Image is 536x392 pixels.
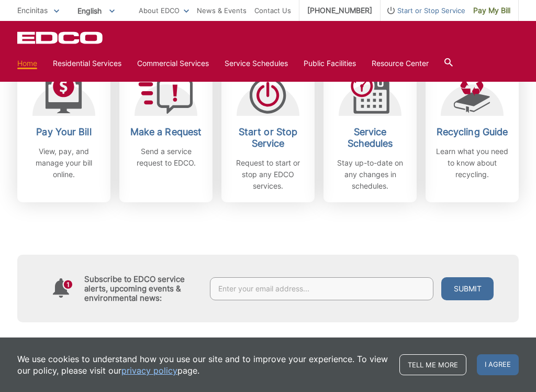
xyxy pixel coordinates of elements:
a: EDCD logo. Return to the homepage. [17,31,104,44]
a: Commercial Services [137,58,209,69]
a: Public Facilities [304,58,356,69]
a: privacy policy [121,365,177,376]
p: Stay up-to-date on any changes in schedules. [331,157,409,192]
h2: Start or Stop Service [229,126,307,149]
span: Encinitas [17,6,48,15]
a: Resource Center [372,58,429,69]
a: Contact Us [254,5,291,16]
h2: Service Schedules [331,126,409,149]
a: Residential Services [53,58,121,69]
span: Pay My Bill [473,5,510,16]
a: Service Schedules Stay up-to-date on any changes in schedules. [323,63,417,202]
p: Send a service request to EDCO. [127,146,205,169]
h2: Make a Request [127,126,205,138]
a: Service Schedules [225,58,288,69]
a: Pay Your Bill View, pay, and manage your bill online. [17,63,110,202]
a: Home [17,58,37,69]
a: News & Events [197,5,247,16]
h4: Subscribe to EDCO service alerts, upcoming events & environmental news: [84,275,199,303]
p: We use cookies to understand how you use our site and to improve your experience. To view our pol... [17,353,389,376]
p: Request to start or stop any EDCO services. [229,157,307,192]
p: View, pay, and manage your bill online. [25,146,103,180]
a: Make a Request Send a service request to EDCO. [119,63,213,202]
h2: Pay Your Bill [25,126,103,138]
input: Enter your email address... [210,277,433,300]
span: English [70,2,122,19]
a: About EDCO [139,5,189,16]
